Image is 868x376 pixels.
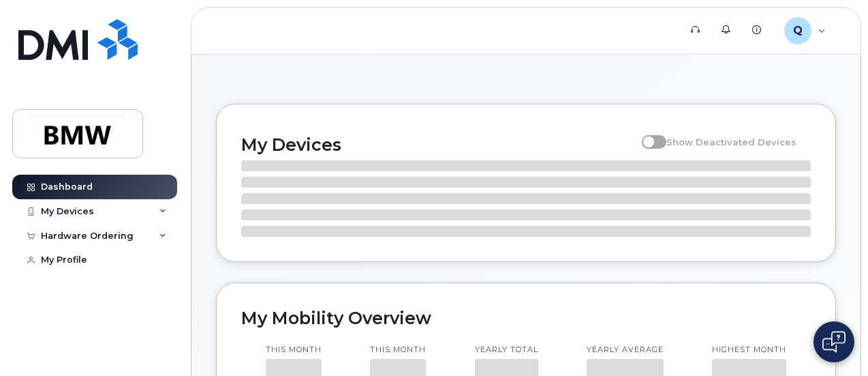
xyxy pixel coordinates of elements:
h2: My Devices [241,134,635,155]
p: Yearly average [587,345,664,356]
p: Yearly total [475,345,538,356]
p: This month [370,345,426,356]
input: Show Deactivated Devices [642,129,653,140]
h2: My Mobility Overview [241,308,811,328]
p: Highest month [712,345,786,356]
img: Open chat [822,331,846,353]
span: Show Deactivated Devices [666,136,796,147]
p: This month [266,345,322,356]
